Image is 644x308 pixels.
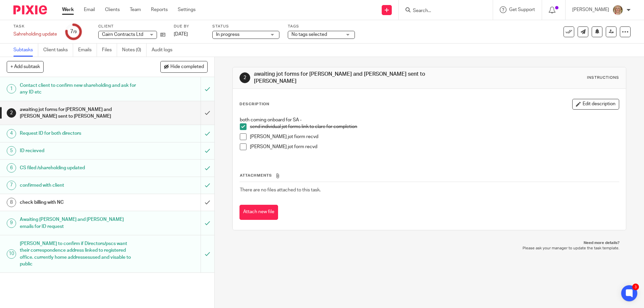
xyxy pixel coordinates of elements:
p: both coming onboard for SA - [240,117,619,123]
span: No tags selected [291,32,327,37]
p: [PERSON_NAME] jot fiorm recvd [250,133,619,140]
button: Edit description [572,99,619,110]
p: [PERSON_NAME] jot form recvd [250,143,619,150]
button: Attach new file [239,205,278,220]
button: Hide completed [160,61,208,72]
a: Notes (0) [122,44,147,57]
a: Reports [151,6,168,13]
p: [PERSON_NAME] [572,6,609,13]
h1: awaiting jot forms for [PERSON_NAME] and [PERSON_NAME] sent to [PERSON_NAME] [20,105,136,122]
a: Team [130,6,141,13]
p: Description [239,102,269,107]
div: 8 [7,198,16,207]
div: Sahreholding update [13,31,57,38]
div: 2 [7,108,16,118]
img: Pixie [13,5,47,14]
h1: confirmed with client [20,180,136,190]
label: Tags [288,24,355,29]
img: JW%20photo.JPG [612,5,623,15]
span: Cairn Contracts Ltd [102,32,143,37]
input: Search [412,8,473,14]
span: Get Support [509,7,535,12]
span: Attachments [240,174,272,177]
span: There are no files attached to this task. [240,188,321,192]
label: Task [13,24,57,29]
h1: Contact client to confirm new shareholding and ask for any ID etc [20,80,136,98]
h1: check billing with NC [20,197,136,207]
span: [DATE] [174,32,188,37]
div: 9 [7,219,16,228]
a: Settings [178,6,196,13]
a: Audit logs [152,44,177,57]
a: Emails [78,44,97,57]
h1: CS filed /shareholding updated [20,163,136,173]
a: Client tasks [43,44,73,57]
label: Due by [174,24,204,29]
div: 6 [7,163,16,173]
div: 2 [239,72,250,83]
h1: Request ID for both directors [20,128,136,138]
p: Need more details? [239,240,619,246]
h1: awaiting jot forms for [PERSON_NAME] and [PERSON_NAME] sent to [PERSON_NAME] [254,71,444,85]
h1: [PERSON_NAME] to confirm if Directors/pscs want their correspondence address linked to registered... [20,239,136,269]
label: Client [98,24,165,29]
label: Status [212,24,279,29]
a: Clients [105,6,120,13]
p: Please ask your manager to update the task template. [239,246,619,251]
a: Files [102,44,117,57]
a: Work [62,6,74,13]
div: 3 [632,284,639,290]
div: 7 [70,28,77,36]
div: Instructions [587,75,619,80]
span: Hide completed [170,64,204,70]
div: 10 [7,249,16,259]
div: 7 [7,181,16,190]
h1: Awaiting [PERSON_NAME] and [PERSON_NAME] emails for ID request [20,214,136,232]
div: 5 [7,146,16,156]
span: In progress [216,32,239,37]
small: /9 [73,30,77,34]
div: 1 [7,84,16,94]
button: + Add subtask [7,61,44,72]
p: send individual jot forms link to clare for completion [250,123,619,130]
h1: ID recieved [20,146,136,156]
a: Email [84,6,95,13]
a: Subtasks [13,44,38,57]
div: 4 [7,129,16,138]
